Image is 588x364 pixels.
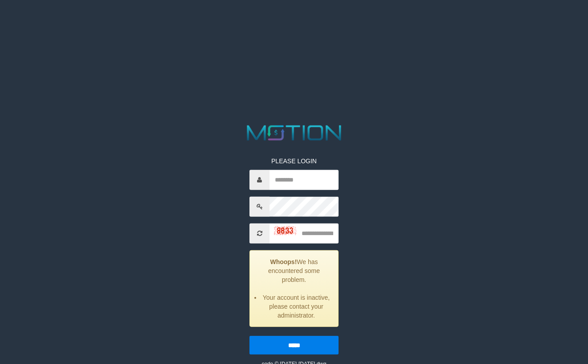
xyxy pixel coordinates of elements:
img: captcha [274,226,296,235]
p: PLEASE LOGIN [249,156,339,165]
strong: Whoops! [270,258,297,265]
li: Your account is inactive, please contact your administrator. [261,293,331,319]
img: MOTION_logo.png [243,123,346,143]
div: We has encountered some problem. [249,250,339,327]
